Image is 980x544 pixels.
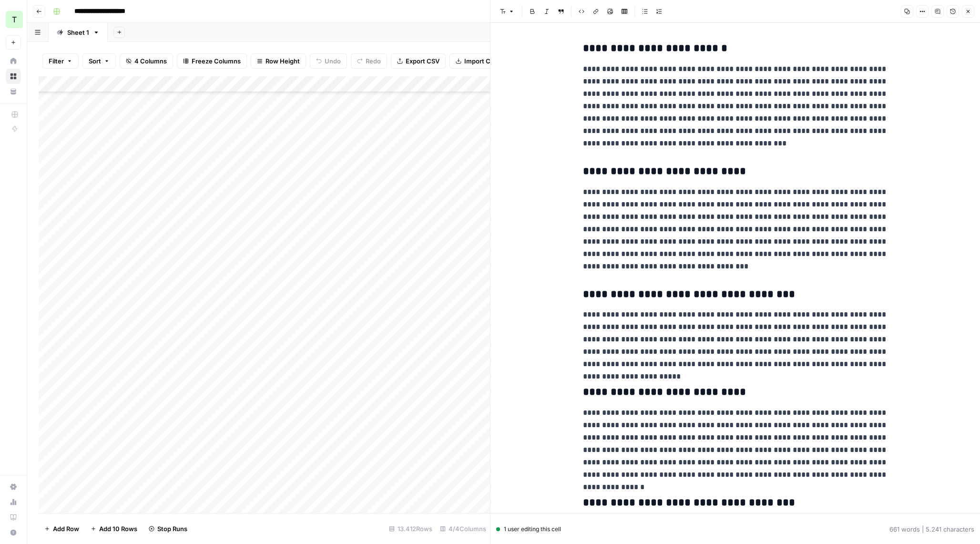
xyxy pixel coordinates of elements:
a: Home [6,53,21,69]
a: Learning Hub [6,510,21,525]
button: Import CSV [449,53,505,69]
button: Redo [351,53,387,69]
span: 4 Columns [134,56,167,66]
button: Export CSV [391,53,446,69]
a: Browse [6,69,21,84]
button: 4 Columns [120,53,173,69]
button: Add 10 Rows [85,521,143,536]
button: Workspace: TY SEO Team [6,8,21,31]
a: Settings [6,479,21,494]
span: Undo [325,56,341,66]
span: Filter [49,56,64,66]
button: Undo [310,53,347,69]
button: Add Row [39,521,85,536]
span: Freeze Columns [192,56,241,66]
a: Sheet 1 [49,23,108,42]
button: Stop Runs [143,521,193,536]
button: Freeze Columns [177,53,247,69]
button: Sort [82,53,116,69]
div: 661 words | 5.241 characters [889,524,974,534]
div: 13.412 Rows [385,521,436,536]
span: Row Height [265,56,300,66]
span: Redo [366,56,381,66]
div: 1 user editing this cell [496,525,561,534]
span: Import CSV [464,56,499,66]
button: Help + Support [6,525,21,540]
span: Export CSV [406,56,439,66]
span: Add 10 Rows [99,524,137,534]
div: Sheet 1 [67,28,89,37]
a: Your Data [6,84,21,99]
span: Sort [89,56,101,66]
button: Filter [42,53,79,69]
span: T [12,14,17,25]
span: Stop Runs [157,524,187,534]
div: 4/4 Columns [436,521,490,536]
a: Usage [6,494,21,510]
span: Add Row [53,524,79,534]
button: Row Height [251,53,306,69]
